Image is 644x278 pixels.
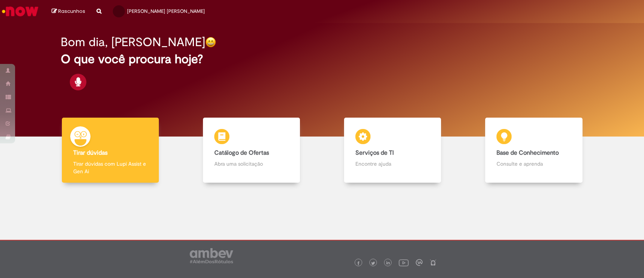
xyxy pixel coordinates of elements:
[416,259,423,266] img: logo_footer_workplace.png
[496,149,559,157] b: Base de Conhecimento
[322,118,463,183] a: Serviços de TI Encontre ajuda
[40,118,181,183] a: Tirar dúvidas Tirar dúvidas com Lupi Assist e Gen Ai
[73,149,108,157] b: Tirar dúvidas
[190,248,233,263] img: logo_footer_ambev_rotulo_gray.png
[205,37,216,48] img: happy-face.png
[1,4,40,19] img: ServiceNow
[73,160,148,175] p: Tirar dúvidas com Lupi Assist e Gen Ai
[463,118,604,183] a: Base de Conhecimento Consulte e aprenda
[52,8,85,15] a: Rascunhos
[181,118,322,183] a: Catálogo de Ofertas Abra uma solicitação
[355,160,430,168] p: Encontre ajuda
[61,53,583,66] h2: O que você procura hoje?
[371,261,375,265] img: logo_footer_twitter.png
[214,160,289,168] p: Abra uma solicitação
[61,36,205,49] h2: Bom dia, [PERSON_NAME]
[430,259,437,266] img: logo_footer_naosei.png
[127,8,205,14] span: [PERSON_NAME] [PERSON_NAME]
[386,261,390,266] img: logo_footer_linkedin.png
[214,149,269,157] b: Catálogo de Ofertas
[399,258,409,267] img: logo_footer_youtube.png
[355,149,394,157] b: Serviços de TI
[357,261,360,265] img: logo_footer_facebook.png
[496,160,571,168] p: Consulte e aprenda
[58,8,85,15] span: Rascunhos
